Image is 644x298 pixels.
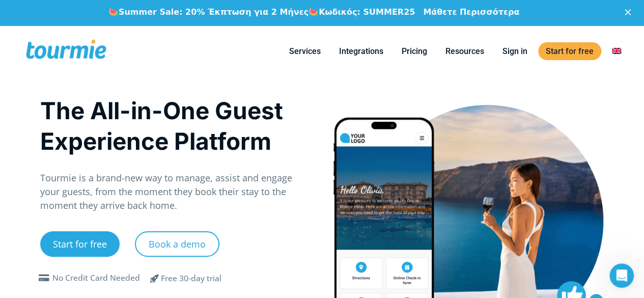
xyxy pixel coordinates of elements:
[135,231,219,257] a: Book a demo
[609,263,634,288] iframe: Intercom live chat
[143,272,167,284] span: 
[319,7,415,17] b: Κωδικός: SUMMER25
[282,45,328,58] a: Services
[40,95,312,156] h1: The All-in-One Guest Experience Platform
[423,7,519,18] a: Μάθετε Περισσότερα
[538,42,601,60] a: Start for free
[331,45,391,58] a: Integrations
[108,7,415,17] div: 🍉 🍉
[52,272,140,284] div: No Credit Card Needed
[495,45,535,58] a: Sign in
[40,231,120,257] a: Start for free
[36,274,52,282] span: 
[394,45,435,58] a: Pricing
[40,171,312,212] p: Tourmie is a brand-new way to manage, assist and engage your guests, from the moment they book th...
[119,7,309,17] b: Summer Sale: 20% Έκπτωση για 2 Μήνες
[438,45,492,58] a: Resources
[625,9,635,15] div: Κλείσιμο
[161,273,221,285] div: Free 30-day trial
